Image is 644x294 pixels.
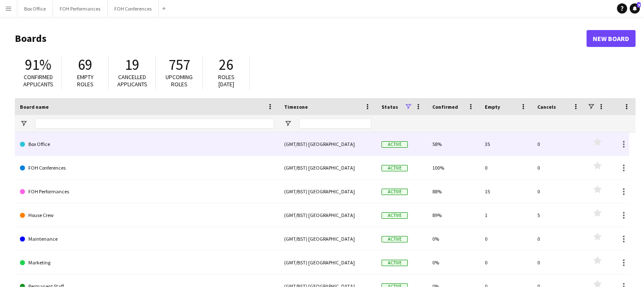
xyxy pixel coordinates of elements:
div: 0 [532,227,585,250]
div: 35 [480,132,532,156]
a: New Board [586,30,636,47]
span: Active [381,165,408,171]
input: Board name Filter Input [35,118,274,129]
button: Open Filter Menu [20,120,28,127]
span: 19 [125,55,139,74]
div: 0 [532,132,585,156]
div: 100% [427,156,480,179]
div: 89% [427,203,480,227]
span: Status [381,104,398,110]
div: 0 [480,227,532,250]
div: 58% [427,132,480,156]
span: Empty roles [77,73,94,88]
span: Cancelled applicants [117,73,147,88]
span: Active [381,141,408,148]
span: Active [381,189,408,195]
div: 0 [532,251,585,274]
button: FOH Performances [53,0,108,17]
h1: Boards [15,32,586,45]
span: 69 [78,55,92,74]
a: 9 [630,3,640,14]
button: Box Office [17,0,53,17]
a: House Crew [20,203,274,227]
div: (GMT/BST) [GEOGRAPHIC_DATA] [279,132,376,156]
div: 0% [427,227,480,250]
div: (GMT/BST) [GEOGRAPHIC_DATA] [279,203,376,227]
span: Board name [20,104,49,110]
div: 0 [532,156,585,179]
input: Timezone Filter Input [299,118,371,129]
span: 26 [219,55,233,74]
div: 0 [480,156,532,179]
div: (GMT/BST) [GEOGRAPHIC_DATA] [279,180,376,203]
div: 1 [480,203,532,227]
span: Roles [DATE] [218,73,235,88]
span: 757 [169,55,190,74]
a: FOH Performances [20,180,274,203]
div: (GMT/BST) [GEOGRAPHIC_DATA] [279,251,376,274]
span: Active [381,283,408,290]
div: 0% [427,251,480,274]
span: 9 [637,2,641,8]
a: Marketing [20,251,274,275]
button: FOH Conferences [108,0,159,17]
span: Timezone [284,104,308,110]
div: (GMT/BST) [GEOGRAPHIC_DATA] [279,156,376,179]
button: Open Filter Menu [284,120,292,127]
span: Confirmed [432,104,458,110]
a: Box Office [20,132,274,156]
span: Upcoming roles [166,73,193,88]
span: Cancels [537,104,556,110]
a: Maintenance [20,227,274,251]
a: FOH Conferences [20,156,274,180]
span: Active [381,236,408,242]
div: 88% [427,180,480,203]
div: (GMT/BST) [GEOGRAPHIC_DATA] [279,227,376,250]
div: 0 [532,180,585,203]
span: 91% [25,55,51,74]
div: 5 [532,203,585,227]
span: Active [381,212,408,219]
span: Confirmed applicants [23,73,53,88]
div: 15 [480,180,532,203]
span: Active [381,260,408,266]
div: 0 [480,251,532,274]
span: Empty [485,104,500,110]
